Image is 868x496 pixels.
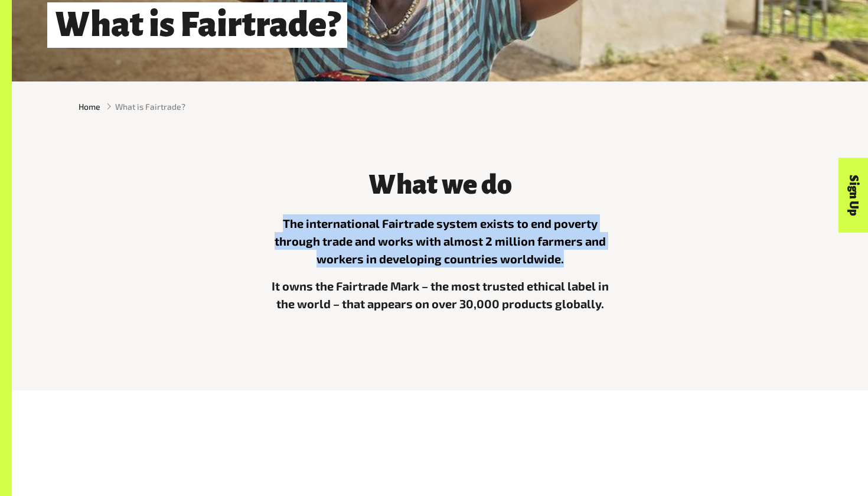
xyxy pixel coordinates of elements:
h3: What we do [263,170,617,200]
p: It owns the Fairtrade Mark – the most trusted ethical label in the world – that appears on over 3... [263,277,617,312]
span: What is Fairtrade? [115,100,185,113]
a: Home [79,100,100,113]
p: The international Fairtrade system exists to end poverty through trade and works with almost 2 mi... [263,214,617,267]
h1: What is Fairtrade? [47,2,347,48]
